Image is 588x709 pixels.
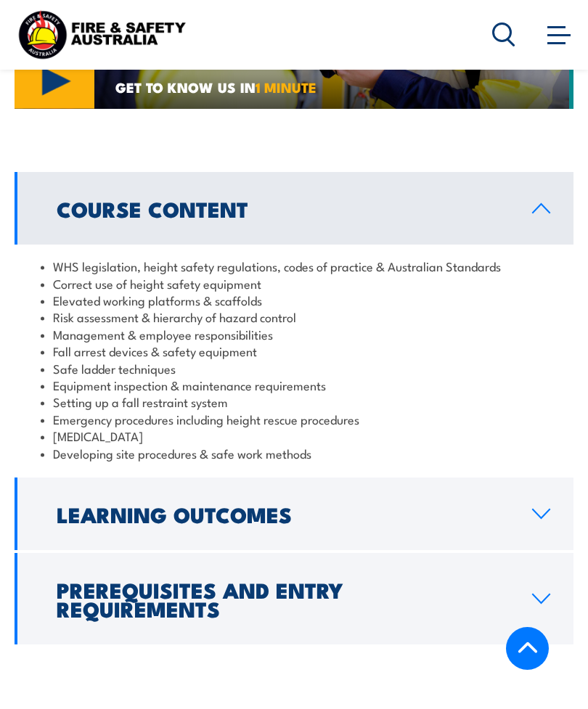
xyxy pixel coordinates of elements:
h2: Prerequisites and Entry Requirements [57,580,509,618]
li: Management & employee responsibilities [41,326,547,343]
h2: Course Content [57,199,509,218]
li: Setting up a fall restraint system [41,393,547,410]
li: Correct use of height safety equipment [41,275,547,292]
li: Emergency procedures including height rescue procedures [41,411,547,427]
li: [MEDICAL_DATA] [41,427,547,444]
a: Course Content [15,172,573,245]
li: Fall arrest devices & safety equipment [41,343,547,359]
li: Equipment inspection & maintenance requirements [41,377,547,393]
a: Learning Outcomes [15,478,573,550]
h2: Learning Outcomes [57,504,509,523]
li: Elevated working platforms & scaffolds [41,292,547,308]
span: GET TO KNOW US IN [115,81,317,94]
strong: 1 MINUTE [256,76,317,97]
li: Safe ladder techniques [41,360,547,377]
li: Risk assessment & hierarchy of hazard control [41,308,547,325]
a: Prerequisites and Entry Requirements [15,553,573,644]
li: WHS legislation, height safety regulations, codes of practice & Australian Standards [41,258,547,274]
li: Developing site procedures & safe work methods [41,445,547,462]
